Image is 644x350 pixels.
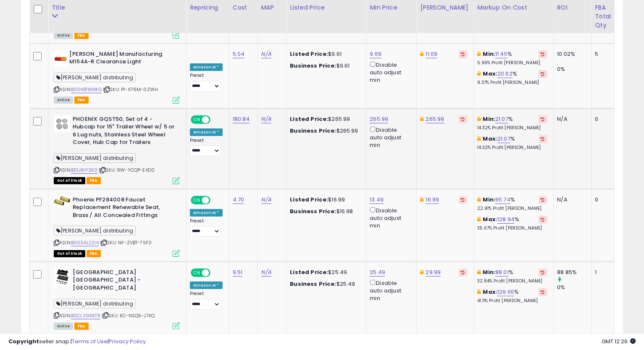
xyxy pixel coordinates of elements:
div: ASIN: [54,50,180,103]
div: MAP [261,3,283,12]
b: Min: [483,268,496,276]
div: N/A [557,115,585,123]
a: 88.01 [495,268,509,277]
b: [PERSON_NAME] Manufacturing M154A-R Clearance Light [69,50,171,68]
span: All listings currently available for purchase on Amazon [54,32,73,39]
span: 2025-10-13 12:26 GMT [602,337,636,345]
img: 313-8Kv9JlL._SL40_.jpg [54,50,67,67]
p: 35.67% Profit [PERSON_NAME] [478,225,547,231]
p: 14.32% Profit [PERSON_NAME] [478,125,547,131]
b: Business Price: [290,207,336,215]
a: 129.65 [497,288,514,296]
span: ON [192,196,202,204]
a: 25.49 [370,268,385,277]
div: [PERSON_NAME] [420,3,470,12]
b: Min: [483,196,496,204]
div: Cost [233,3,254,12]
span: OFF [209,269,223,276]
span: [PERSON_NAME] distributing [54,153,136,163]
div: 88.85% [557,269,591,276]
b: Max: [483,288,498,296]
i: Revert to store-level Min Markup [541,52,545,56]
div: Markup on Cost [478,3,550,12]
a: 9.51 [233,268,243,277]
div: $16.98 [290,208,360,215]
b: Listed Price: [290,50,328,58]
span: OFF [209,196,223,204]
a: 21.07 [497,135,510,143]
div: $9.61 [290,50,360,58]
a: B004BT8MKG [71,86,102,93]
div: $265.99 [290,115,360,123]
b: Listed Price: [290,115,328,123]
div: % [478,135,547,151]
a: 128.94 [497,215,515,224]
span: ON [192,116,202,123]
div: $16.99 [290,196,360,204]
div: 0% [557,65,591,73]
b: Min: [483,115,496,123]
b: Listed Price: [290,268,328,276]
div: N/A [557,196,585,204]
span: | SKU: P1-A76M-0ZWH [103,86,158,93]
div: Amazon AI * [190,209,223,217]
p: 9.37% Profit [PERSON_NAME] [478,80,547,86]
div: ASIN: [54,115,180,183]
div: $25.49 [290,280,360,288]
span: OFF [209,116,223,123]
a: N/A [261,50,271,58]
strong: Copyright [8,337,39,345]
div: Amazon AI * [190,282,223,289]
div: % [478,288,547,304]
a: B01J6IY2K0 [71,167,97,174]
p: 41.11% Profit [PERSON_NAME] [478,298,547,304]
div: Min Price [370,3,413,12]
div: $265.99 [290,127,360,135]
a: 20.62 [497,70,513,78]
span: All listings currently available for purchase on Amazon [54,97,73,104]
div: $9.61 [290,62,360,70]
b: Max: [483,135,498,143]
b: Phoenix PF284008 Faucet Replacement Renewable Seat, Brass / All Concealed Fittings [73,196,175,222]
div: 1 [595,269,608,276]
div: Amazon AI * [190,63,223,71]
a: 11.45 [495,50,507,58]
img: 41GktiqP85L._SL40_.jpg [54,269,71,285]
i: This overrides the store level min markup for this listing [478,51,481,57]
div: Disable auto adjust min [370,206,410,230]
span: FBA [87,177,101,184]
div: Listed Price [290,3,363,12]
a: Terms of Use [72,337,108,345]
span: | SKU: KC-NSQ5-J7KQ [102,312,155,319]
div: % [478,216,547,231]
span: | SKU: NF-ZVBT-7SF0 [100,239,152,246]
i: This overrides the store level max markup for this listing [478,71,481,76]
div: Preset: [190,138,223,157]
a: 5.04 [233,50,245,58]
div: 0% [557,284,591,291]
div: 10.02% [557,50,591,58]
b: Listed Price: [290,196,328,204]
a: 4.70 [233,196,244,204]
img: 41EHC5XN76L._SL40_.jpg [54,115,71,132]
p: 32.84% Profit [PERSON_NAME] [478,278,547,284]
b: [GEOGRAPHIC_DATA] [GEOGRAPHIC_DATA] - [GEOGRAPHIC_DATA] [73,269,175,294]
span: [PERSON_NAME] distributing [54,226,136,235]
div: Repricing [190,3,226,12]
span: [PERSON_NAME] distributing [54,299,136,308]
a: B0CL299KTR [71,312,100,319]
a: 265.99 [370,115,388,123]
b: Business Price: [290,280,336,288]
div: % [478,50,547,66]
div: % [478,70,547,86]
div: Disable auto adjust min [370,125,410,149]
div: Preset: [190,218,223,237]
span: All listings currently available for purchase on Amazon [54,323,73,330]
b: Business Price: [290,62,336,70]
span: FBA [74,32,89,39]
a: 9.69 [370,50,381,58]
span: FBA [74,97,89,104]
span: All listings that are currently out of stock and unavailable for purchase on Amazon [54,250,85,257]
div: % [478,115,547,131]
span: FBA [87,250,101,257]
